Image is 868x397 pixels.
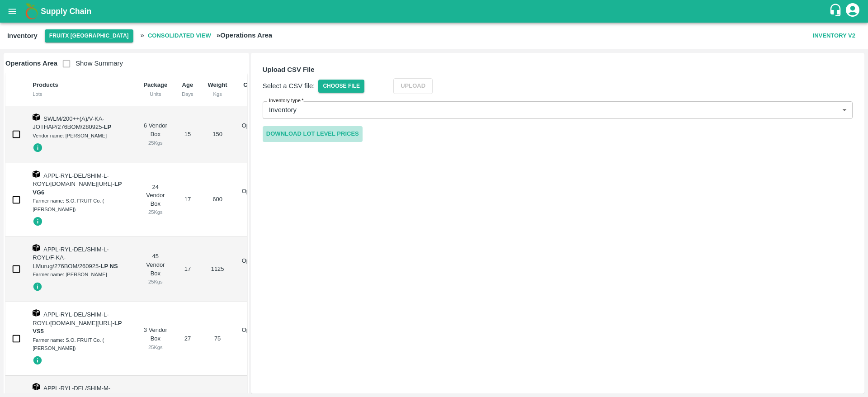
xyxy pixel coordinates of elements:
[143,139,167,147] div: 25 Kgs
[23,2,41,20] img: logo
[242,204,271,212] div: [DATE]
[99,263,118,269] span: -
[182,90,193,98] div: Days
[208,90,227,98] div: Kgs
[5,60,57,67] b: Operations Area
[143,81,167,88] b: Package
[212,196,222,203] span: 600
[41,5,829,18] a: Supply Chain
[141,28,272,44] h2: »
[33,311,112,326] span: APPL-RYL-DEL/SHIM-L-ROYL/[DOMAIN_NAME][URL]
[33,270,129,279] div: Farmer name: [PERSON_NAME]
[33,115,104,131] span: SWLM/200++(A)/V-KA-JOTHAP/276BOM/280925
[242,343,271,351] div: [DATE]
[269,105,297,115] p: Inventory
[33,172,112,188] span: APPL-RYL-DEL/SHIM-L-ROYL/[DOMAIN_NAME][URL]
[143,278,167,286] div: 25 Kgs
[175,106,200,163] td: 15
[33,180,122,196] strong: LP VG6
[7,32,38,39] b: Inventory
[211,265,224,272] span: 1125
[143,208,167,216] div: 25 Kgs
[143,183,167,217] div: 24 Vendor Box
[33,309,40,317] img: box
[182,81,193,88] b: Age
[33,336,129,353] div: Farmer name: S.O. FRUIT Co. ( [PERSON_NAME])
[263,126,363,142] a: Download Lot Level Prices
[101,263,118,269] strong: LP NS
[33,244,40,251] img: box
[269,97,304,104] label: Inventory type
[263,81,315,91] p: Select a CSV file:
[102,123,111,130] span: -
[143,90,167,98] div: Units
[143,326,167,351] div: 3 Vendor Box
[143,122,167,147] div: 6 Vendor Box
[175,237,200,302] td: 17
[33,90,129,98] div: Lots
[829,3,844,19] div: customer-support
[144,28,215,44] span: Consolidated View
[175,302,200,376] td: 27
[844,2,861,21] div: account of current user
[263,66,315,73] b: Upload CSV File
[45,29,133,43] button: Select DC
[242,274,271,282] div: [DATE]
[208,81,227,88] b: Weight
[57,60,123,67] span: Show Summary
[33,383,40,390] img: box
[33,197,129,213] div: Farmer name: S.O. FRUIT Co. ( [PERSON_NAME])
[175,163,200,237] td: 17
[243,81,269,88] b: Chamber
[33,81,58,88] b: Products
[33,180,122,196] span: -
[2,1,23,22] button: open drawer
[242,90,271,98] div: Date
[148,31,211,41] b: Consolidated View
[809,28,859,44] button: Inventory V2
[33,113,40,121] img: box
[242,326,271,343] p: Operations Area
[217,32,272,39] b: » Operations Area
[242,187,271,204] p: Operations Area
[318,80,364,93] span: Choose File
[212,131,222,137] span: 150
[214,335,221,342] span: 75
[104,123,112,130] strong: LP
[242,122,271,138] p: Operations Area
[143,252,167,286] div: 45 Vendor Box
[242,257,271,274] p: Operations Area
[41,7,91,16] b: Supply Chain
[33,132,129,140] div: Vendor name: [PERSON_NAME]
[143,343,167,351] div: 25 Kgs
[242,139,271,147] div: [DATE]
[33,170,40,178] img: box
[33,246,108,269] span: APPL-RYL-DEL/SHIM-L-ROYL/F-KA-LMurug/276BOM/260925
